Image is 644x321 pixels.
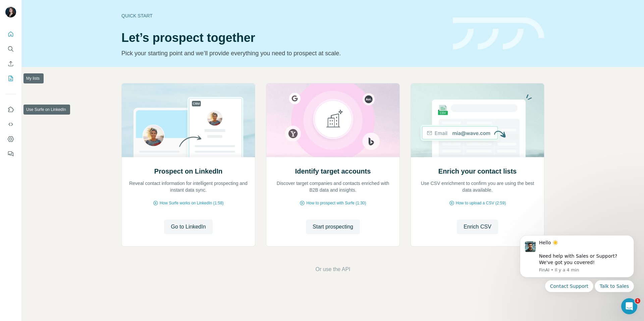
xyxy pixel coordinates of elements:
button: Use Surfe API [5,118,16,130]
p: Discover target companies and contacts enriched with B2B data and insights. [273,180,393,193]
button: Enrich CSV [457,219,498,234]
span: 1 [635,298,640,304]
span: Enrich CSV [464,223,491,231]
button: My lists [5,72,16,84]
button: Or use the API [315,265,350,273]
img: banner [453,17,544,50]
h1: Let’s prospect together [121,31,445,45]
h2: Identify target accounts [295,167,371,176]
img: Enrich your contact lists [411,83,544,157]
p: Reveal contact information for intelligent prospecting and instant data sync. [128,180,248,193]
iframe: Intercom notifications message [510,227,644,318]
span: How Surfe works on LinkedIn (1:58) [160,200,224,206]
button: Quick start [5,28,16,40]
h2: Enrich your contact lists [438,167,517,176]
div: Quick start [121,12,445,19]
button: Dashboard [5,133,16,145]
button: Enrich CSV [5,58,16,70]
img: Prospect on LinkedIn [121,83,255,157]
span: How to prospect with Surfe (1:30) [306,200,366,206]
img: Identify target accounts [266,83,400,157]
button: Use Surfe on LinkedIn [5,104,16,116]
button: Search [5,43,16,55]
button: Go to LinkedIn [164,219,212,234]
h2: Prospect on LinkedIn [154,167,222,176]
span: Start prospecting [313,223,353,231]
iframe: Intercom live chat [621,298,637,314]
p: Use CSV enrichment to confirm you are using the best data available. [418,180,537,193]
span: How to upload a CSV (2:59) [456,200,506,206]
button: Start prospecting [306,219,360,234]
span: Go to LinkedIn [171,223,206,231]
button: Feedback [5,148,16,160]
img: Avatar [5,7,16,17]
p: Pick your starting point and we’ll provide everything you need to prospect at scale. [121,49,445,58]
